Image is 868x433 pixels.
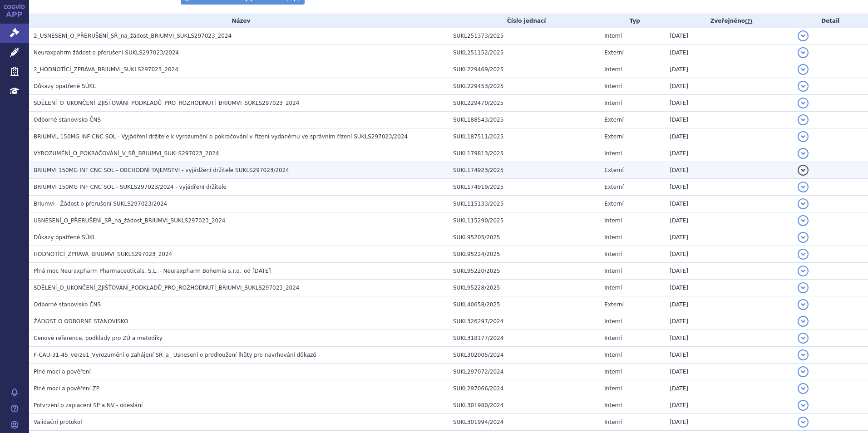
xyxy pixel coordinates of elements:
button: detail [798,215,809,226]
td: SUKL95228/2025 [449,280,600,296]
td: SUKL95224/2025 [449,246,600,263]
span: Externí [604,117,623,123]
td: SUKL115133/2025 [449,196,600,212]
span: 2_HODNOTÍCÍ_ZPRÁVA_BRIUMVI_SUKLS297023_2024 [34,66,178,73]
td: [DATE] [665,397,793,414]
button: detail [798,333,809,344]
button: detail [798,30,809,41]
td: [DATE] [665,212,793,229]
td: [DATE] [665,313,793,330]
td: [DATE] [665,61,793,78]
span: Odborné stanovisko ČNS [34,301,101,308]
span: Externí [604,301,623,308]
td: SUKL229470/2025 [449,95,600,112]
button: detail [798,98,809,108]
span: Externí [604,167,623,173]
span: Důkazy opatřené SÚKL [34,234,96,241]
th: Zveřejněno [665,14,793,28]
span: Cenové reference, podklady pro ZÚ a metodiky [34,335,163,341]
td: [DATE] [665,296,793,313]
td: SUKL229453/2025 [449,78,600,95]
button: detail [798,232,809,243]
th: Název [29,14,449,28]
span: SDĚLENÍ_O_UKONČENÍ_ZJIŠŤOVÁNÍ_PODKLADŮ_PRO_ROZHODNUTÍ_BRIUMVI_SUKLS297023_2024 [34,100,299,106]
span: Externí [604,201,623,207]
td: [DATE] [665,414,793,431]
td: [DATE] [665,229,793,246]
span: BRIUMVI, 150MG INF CNC SOL - Vyjádření držitele k vyrozumění o pokračování v řízení vydanému ve s... [34,133,408,140]
span: Validační protokol [34,419,82,425]
span: Interní [604,419,622,425]
span: SDĚLENÍ_O_UKONČENÍ_ZJIŠŤOVÁNÍ_PODKLADŮ_PRO_ROZHODNUTÍ_BRIUMVI_SUKLS297023_2024 [34,285,299,291]
th: Typ [600,14,665,28]
button: detail [798,114,809,125]
td: [DATE] [665,112,793,128]
button: detail [798,400,809,411]
span: Interní [604,318,622,325]
span: Externí [604,184,623,190]
button: detail [798,282,809,293]
button: detail [798,299,809,310]
span: Potvrzení o zaplacení SP a NV - odeslání [34,402,143,408]
td: [DATE] [665,263,793,280]
span: HODNOTÍCÍ_ZPRÁVA_BRIUMVI_SUKLS297023_2024 [34,251,172,257]
td: [DATE] [665,78,793,95]
span: Interní [604,352,622,358]
td: [DATE] [665,246,793,263]
td: SUKL301994/2024 [449,414,600,431]
td: [DATE] [665,28,793,44]
span: Plná moc Neuraxpharm Pharmaceuticals, S.L. - Neuraxpharm Bohemia s.r.o._od 10.02.2025 [34,268,271,274]
td: [DATE] [665,364,793,380]
span: Interní [604,285,622,291]
td: SUKL302005/2024 [449,347,600,364]
span: Interní [604,268,622,274]
span: Externí [604,133,623,140]
td: [DATE] [665,179,793,196]
span: 2_USNESENÍ_O_PŘERUŠENÍ_SŘ_na_žádost_BRIUMVI_SUKLS297023_2024 [34,33,232,39]
td: SUKL297066/2024 [449,380,600,397]
td: SUKL174919/2025 [449,179,600,196]
td: SUKL115290/2025 [449,212,600,229]
button: detail [798,383,809,394]
span: Interní [604,369,622,375]
span: Plné moci a pověření [34,369,91,375]
span: USNESENÍ_O_PŘERUŠENÍ_SŘ_na_žádost_BRIUMVI_SUKLS297023_2024 [34,217,226,224]
span: Interní [604,335,622,341]
span: F-CAU-31-45_verze1_Vyrozumění o zahájení SŘ_a_ Usnesení o prodloužení lhůty pro navrhování důkazů [34,352,316,358]
button: detail [798,249,809,260]
button: detail [798,266,809,276]
button: detail [798,417,809,428]
span: Odborné stanovisko ČNS [34,117,101,123]
span: Interní [604,150,622,157]
span: Interní [604,402,622,408]
td: SUKL251373/2025 [449,28,600,44]
td: SUKL187511/2025 [449,128,600,145]
th: Detail [793,14,868,28]
button: detail [798,366,809,377]
button: detail [798,47,809,58]
span: Důkazy opatřené SÚKL [34,83,96,89]
td: SUKL40658/2025 [449,296,600,313]
span: Interní [604,217,622,224]
td: [DATE] [665,196,793,212]
button: detail [798,182,809,192]
td: [DATE] [665,347,793,364]
td: [DATE] [665,95,793,112]
button: detail [798,131,809,142]
span: Plné moci a pověření ZP [34,385,99,392]
button: detail [798,316,809,327]
span: Interní [604,66,622,73]
td: [DATE] [665,128,793,145]
button: detail [798,349,809,360]
td: SUKL174923/2025 [449,162,600,179]
span: Externí [604,49,623,56]
td: [DATE] [665,162,793,179]
td: SUKL301980/2024 [449,397,600,414]
td: [DATE] [665,44,793,61]
td: [DATE] [665,145,793,162]
button: detail [798,148,809,159]
td: SUKL95205/2025 [449,229,600,246]
span: Neuraxpahrm žádost o přerušení SUKLS297023/2024 [34,49,179,56]
td: SUKL326297/2024 [449,313,600,330]
button: detail [798,81,809,92]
